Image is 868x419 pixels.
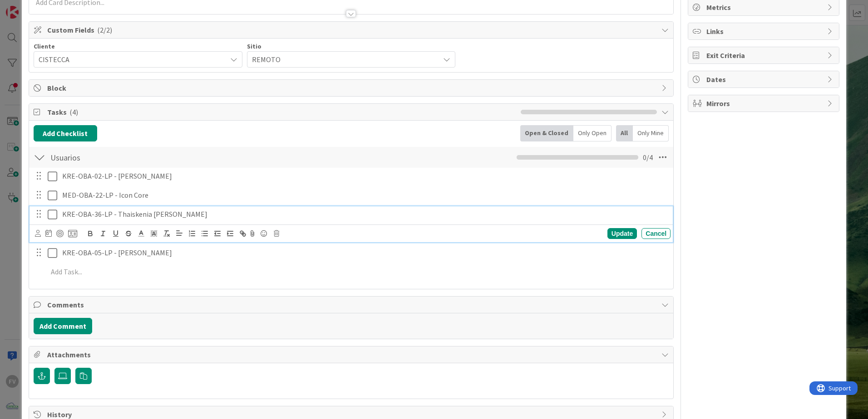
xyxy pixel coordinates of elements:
[19,1,41,12] span: Support
[69,107,78,117] span: ( 4 )
[34,318,92,334] button: Add Comment
[706,2,823,13] span: Metrics
[47,149,252,166] input: Add Checklist...
[706,98,823,109] span: Mirrors
[643,152,653,163] span: 0 / 4
[34,125,97,141] button: Add Checklist
[34,43,242,49] div: Cliente
[520,125,573,141] div: Open & Closed
[47,299,657,310] span: Comments
[47,349,657,360] span: Attachments
[47,83,657,93] span: Block
[706,50,823,61] span: Exit Criteria
[616,125,633,141] div: All
[641,228,671,239] div: Cancel
[706,26,823,37] span: Links
[47,107,516,117] span: Tasks
[62,209,667,219] p: KRE-OBA-36-LP - Thaiskenia [PERSON_NAME]
[706,74,823,85] span: Dates
[62,171,667,181] p: KRE-OBA-02-LP - [PERSON_NAME]
[62,248,667,258] p: KRE-OBA-05-LP - [PERSON_NAME]
[47,24,657,35] span: Custom Fields
[252,53,435,66] span: REMOTO
[97,25,112,34] span: ( 2/2 )
[247,43,456,49] div: Sitio
[39,53,222,66] span: CISTECCA
[607,228,637,239] div: Update
[62,190,667,200] p: MED-OBA-22-LP - Icon Core
[633,125,669,141] div: Only Mine
[573,125,612,141] div: Only Open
